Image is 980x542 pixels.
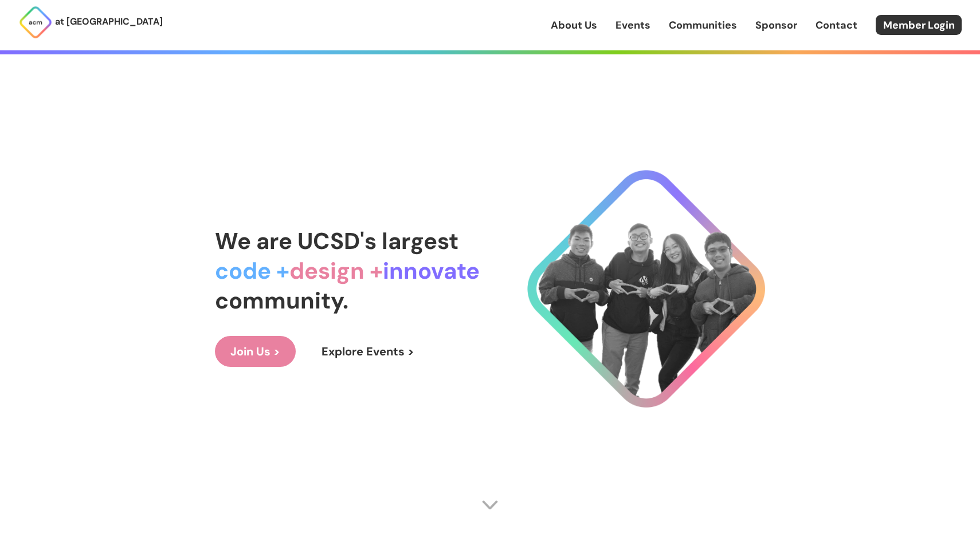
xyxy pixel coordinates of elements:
a: Join Us > [215,336,296,367]
img: ACM Logo [18,5,53,39]
span: innovate [383,256,480,286]
a: Member Login [876,15,962,35]
a: Events [616,18,650,33]
img: Scroll Arrow [481,496,499,513]
img: Cool Logo [527,170,765,408]
span: design + [289,256,383,286]
span: community. [215,286,348,315]
a: Sponsor [755,18,797,33]
a: About Us [551,18,597,33]
span: code + [215,256,289,286]
span: We are UCSD's largest [215,226,458,256]
a: Communities [669,18,737,33]
a: at [GEOGRAPHIC_DATA] [18,5,163,39]
a: Explore Events > [306,336,430,367]
a: Contact [816,18,857,33]
p: at [GEOGRAPHIC_DATA] [55,14,163,29]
